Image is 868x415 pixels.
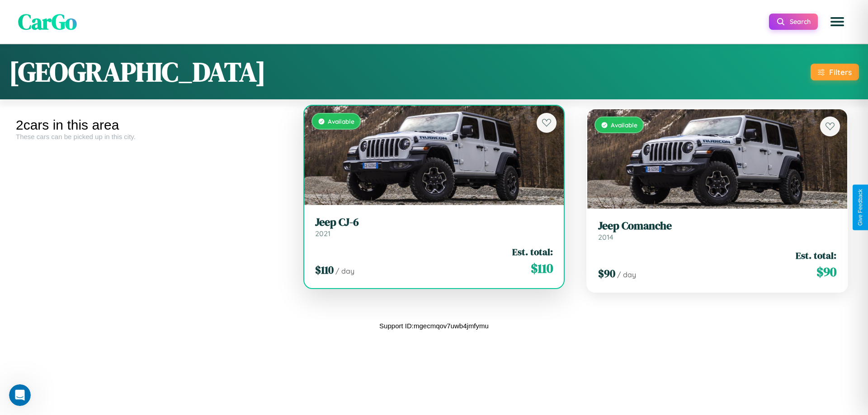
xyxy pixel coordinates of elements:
[598,266,615,281] span: $ 90
[796,249,836,262] span: Est. total:
[16,117,286,133] div: 2 cars in this area
[617,270,636,279] span: / day
[790,18,811,26] span: Search
[335,266,354,275] span: / day
[531,259,553,277] span: $ 110
[611,121,637,129] span: Available
[328,117,354,125] span: Available
[825,9,850,34] button: Open menu
[315,262,334,277] span: $ 110
[512,245,553,258] span: Est. total:
[598,219,836,242] a: Jeep Comanche2014
[9,384,31,406] iframe: Intercom live chat
[9,53,266,90] h1: [GEOGRAPHIC_DATA]
[315,229,330,238] span: 2021
[16,133,286,140] div: These cars can be picked up in this city.
[315,216,553,229] h3: Jeep CJ-6
[816,263,836,281] span: $ 90
[769,14,818,30] button: Search
[18,7,77,37] span: CarGo
[829,67,852,77] div: Filters
[857,189,863,226] div: Give Feedback
[598,233,613,242] span: 2014
[598,219,836,233] h3: Jeep Comanche
[315,216,553,238] a: Jeep CJ-62021
[811,64,859,80] button: Filters
[379,320,489,332] p: Support ID: mgecmqov7uwb4jmfymu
